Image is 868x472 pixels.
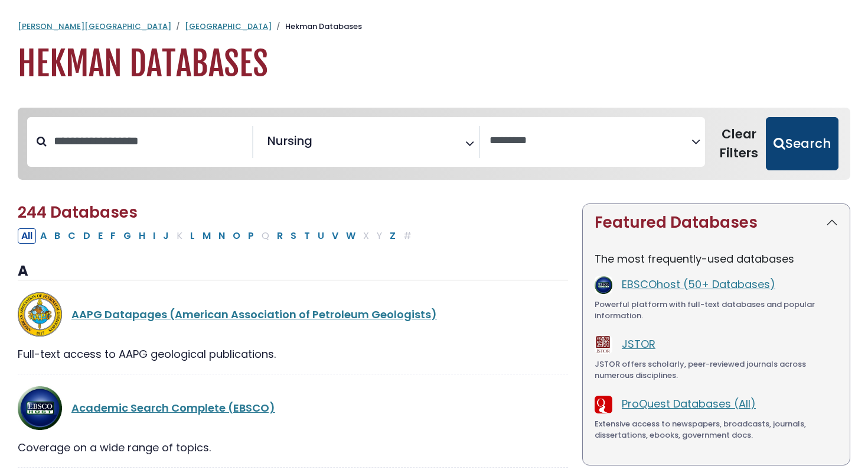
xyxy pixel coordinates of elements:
[263,132,312,150] li: Nursing
[229,228,244,244] button: Filter Results O
[71,307,437,322] a: AAPG Datapages (American Association of Petroleum Geologists)
[287,228,300,244] button: Filter Results S
[328,228,342,244] button: Filter Results V
[595,358,838,382] div: JSTOR offers scholarly, peer-reviewed journals across numerous disciplines.
[301,228,314,244] button: Filter Results T
[315,138,323,151] textarea: Search
[595,418,838,441] div: Extensive access to newspapers, broadcasts, journals, dissertations, ebooks, government docs.
[595,299,838,322] div: Powerful platform with full-text databases and popular information.
[18,21,850,33] nav: breadcrumb
[267,132,312,150] span: Nursing
[386,228,399,244] button: Filter Results Z
[64,228,79,244] button: Filter Results C
[149,228,159,244] button: Filter Results I
[18,439,568,455] div: Coverage on a wide range of topics.
[712,117,766,170] button: Clear Filters
[622,277,775,292] a: EBSCOhost (50+ Databases)
[18,108,850,180] nav: Search filters
[71,400,275,415] a: Academic Search Complete (EBSCO)
[18,202,138,223] span: 244 Databases
[51,228,64,244] button: Filter Results B
[187,228,198,244] button: Filter Results L
[273,228,286,244] button: Filter Results R
[80,228,94,244] button: Filter Results D
[342,228,359,244] button: Filter Results W
[622,396,756,411] a: ProQuest Databases (All)
[185,21,272,32] a: [GEOGRAPHIC_DATA]
[18,263,568,280] h3: A
[244,228,257,244] button: Filter Results P
[135,228,149,244] button: Filter Results H
[47,131,252,151] input: Search database by title or keyword
[94,228,106,244] button: Filter Results E
[199,228,214,244] button: Filter Results M
[215,228,229,244] button: Filter Results N
[18,228,416,243] div: Alpha-list to filter by first letter of database name
[583,204,850,241] button: Featured Databases
[18,346,568,362] div: Full-text access to AAPG geological publications.
[595,251,838,267] p: The most frequently-used databases
[18,21,171,32] a: [PERSON_NAME][GEOGRAPHIC_DATA]
[490,135,691,147] textarea: Search
[159,228,172,244] button: Filter Results J
[622,337,655,351] a: JSTOR
[120,228,135,244] button: Filter Results G
[37,228,50,244] button: Filter Results A
[18,228,36,244] button: All
[766,117,838,170] button: Submit for Search Results
[272,21,362,33] li: Hekman Databases
[314,228,328,244] button: Filter Results U
[107,228,119,244] button: Filter Results F
[18,44,850,84] h1: Hekman Databases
